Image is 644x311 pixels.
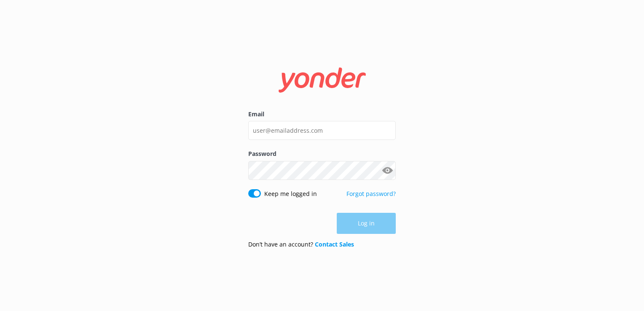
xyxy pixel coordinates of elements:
a: Forgot password? [346,190,396,198]
label: Email [248,110,396,119]
button: Show password [379,162,396,179]
p: Don’t have an account? [248,240,354,249]
input: user@emailaddress.com [248,121,396,140]
label: Keep me logged in [264,189,317,198]
label: Password [248,149,396,158]
a: Contact Sales [315,240,354,248]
